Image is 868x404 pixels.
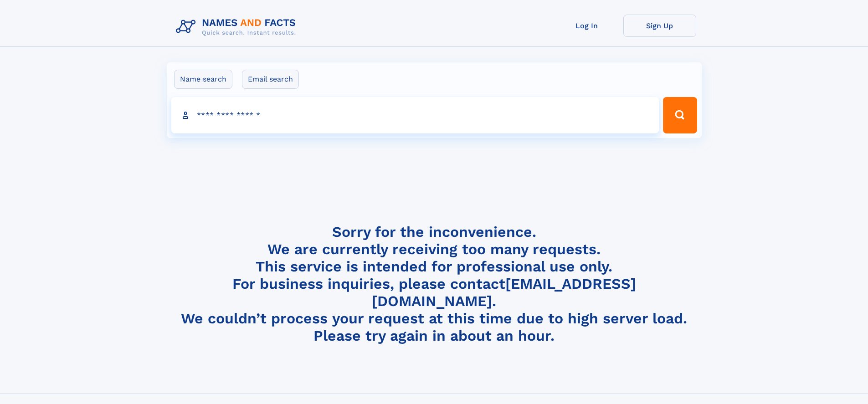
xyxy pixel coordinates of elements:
[171,97,659,133] input: search input
[550,15,623,37] a: Log In
[172,223,696,345] h4: Sorry for the inconvenience. We are currently receiving too many requests. This service is intend...
[242,70,299,89] label: Email search
[174,70,232,89] label: Name search
[372,275,636,310] a: [EMAIL_ADDRESS][DOMAIN_NAME]
[663,97,697,133] button: Search Button
[172,15,303,39] img: Logo Names and Facts
[623,15,696,37] a: Sign Up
